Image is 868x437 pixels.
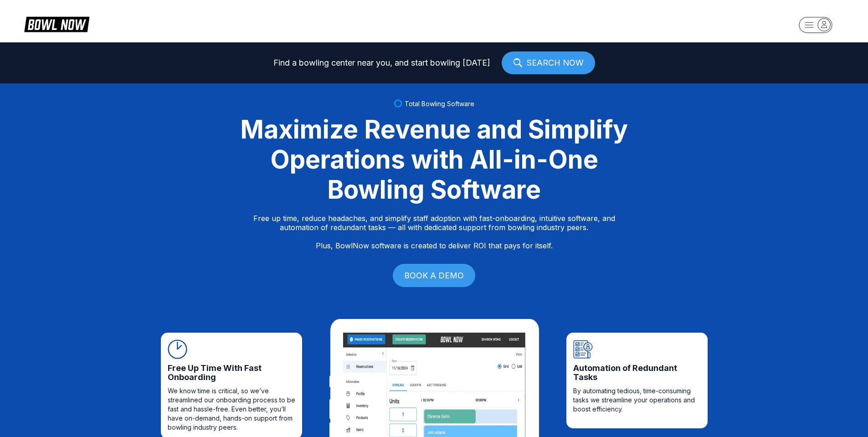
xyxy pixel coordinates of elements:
[273,58,490,67] span: Find a bowling center near you, and start bowling [DATE]
[405,100,474,108] span: Total Bowling Software
[168,386,295,432] span: We know time is critical, so we’ve streamlined our onboarding process to be fast and hassle-free....
[393,264,475,287] a: BOOK A DEMO
[253,214,615,250] p: Free up time, reduce headaches, and simplify staff adoption with fast-onboarding, intuitive softw...
[573,364,701,382] span: Automation of Redundant Tasks
[229,114,639,205] div: Maximize Revenue and Simplify Operations with All-in-One Bowling Software
[502,51,595,74] a: SEARCH NOW
[168,364,295,382] span: Free Up Time With Fast Onboarding
[573,386,701,414] span: By automating tedious, time-consuming tasks we streamline your operations and boost efficiency.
